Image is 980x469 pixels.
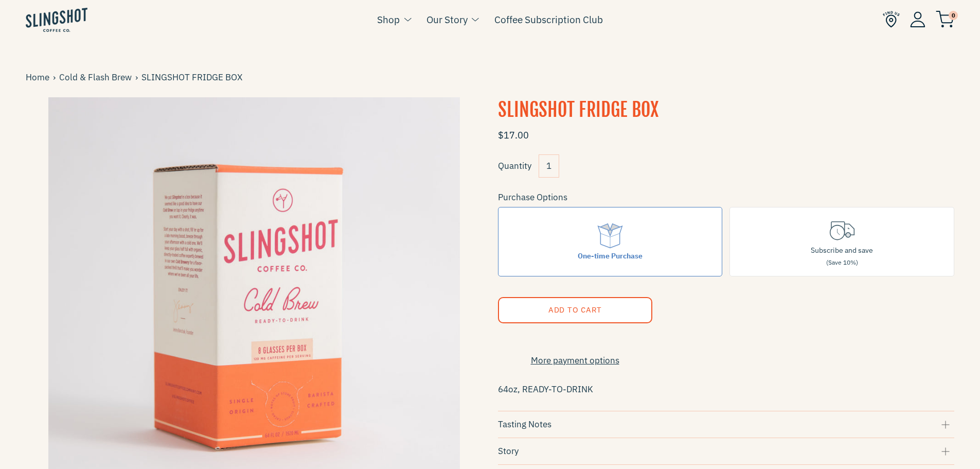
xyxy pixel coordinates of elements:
span: Subscribe and save [811,246,873,255]
div: One-time Purchase [578,250,643,262]
p: 64oz, READY-TO-DRINK [498,380,955,398]
a: 0 [936,13,954,26]
span: SLINGSHOT FRIDGE BOX [141,71,246,84]
span: Add to Cart [548,305,601,315]
a: Home [26,71,53,84]
span: (Save 10%) [826,258,858,266]
a: Coffee Subscription Club [494,12,603,27]
a: Cold & Flash Brew [59,71,135,84]
a: Our Story [426,12,468,27]
legend: Purchase Options [498,190,567,204]
button: Add to Cart [498,297,652,323]
img: cart [936,11,954,28]
span: $17.00 [498,129,529,141]
div: Story [498,444,955,458]
img: Find Us [883,11,900,28]
a: More payment options [498,354,652,368]
span: › [53,71,59,84]
span: › [135,71,141,84]
a: Shop [377,12,400,27]
div: Tasting Notes [498,418,955,431]
label: Quantity [498,160,531,171]
h1: SLINGSHOT FRIDGE BOX [498,97,955,123]
span: 0 [949,11,958,20]
img: Account [910,11,925,27]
